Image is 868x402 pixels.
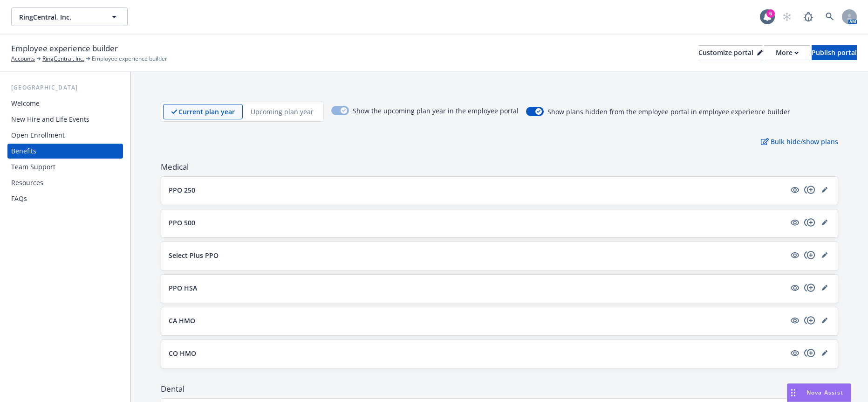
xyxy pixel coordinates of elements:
span: Show plans hidden from the employee portal in employee experience builder [547,107,790,117]
div: New Hire and Life Events [11,112,89,127]
span: Employee experience builder [92,55,167,63]
p: Bulk hide/show plans [761,137,838,146]
a: copyPlus [804,184,815,195]
button: PPO 250 [169,185,786,195]
div: FAQs [11,191,27,206]
span: Nova Assist [806,388,843,396]
p: Current plan year [178,107,235,117]
div: Welcome [11,96,40,111]
a: visible [789,217,800,228]
p: CA HMO [169,316,195,326]
a: Resources [7,175,123,190]
div: Open Enrollment [11,128,65,143]
button: PPO 500 [169,218,786,228]
a: Report a Bug [799,7,818,26]
span: RingCentral, Inc. [19,12,100,22]
div: Resources [11,175,43,190]
a: editPencil [819,184,830,195]
div: [GEOGRAPHIC_DATA] [7,83,123,92]
div: Drag to move [787,384,799,402]
a: editPencil [819,217,830,228]
a: Start snowing [778,7,796,26]
a: New Hire and Life Events [7,112,123,127]
a: Welcome [7,96,123,111]
button: Nova Assist [787,383,851,402]
div: Benefits [11,144,36,159]
button: RingCentral, Inc. [11,7,128,26]
button: CA HMO [169,316,786,326]
button: More [765,45,810,60]
p: PPO 500 [169,218,195,228]
div: Team Support [11,159,55,174]
button: Publish portal [812,45,857,60]
span: Medical [161,161,838,173]
a: visible [789,347,800,359]
span: Show the upcoming plan year in the employee portal [353,106,519,118]
a: Search [820,7,839,26]
a: FAQs [7,191,123,206]
button: CO HMO [169,348,786,358]
a: visible [789,184,800,195]
a: copyPlus [804,217,815,228]
a: visible [789,315,800,326]
a: RingCentral, Inc. [42,55,84,63]
button: PPO HSA [169,283,786,293]
a: Team Support [7,159,123,174]
p: Upcoming plan year [251,107,314,117]
a: editPencil [819,282,830,293]
a: visible [789,282,800,293]
a: Open Enrollment [7,128,123,143]
a: editPencil [819,347,830,359]
p: Select Plus PPO [169,250,219,260]
a: Benefits [7,144,123,159]
div: 6 [766,9,775,18]
p: CO HMO [169,348,196,358]
a: editPencil [819,315,830,326]
p: PPO 250 [169,185,195,195]
a: copyPlus [804,282,815,293]
a: Accounts [11,55,35,63]
span: Dental [161,383,838,395]
a: copyPlus [804,347,815,359]
button: Customize portal [698,45,763,60]
p: PPO HSA [169,283,197,293]
div: More [776,46,799,60]
a: copyPlus [804,250,815,261]
a: editPencil [819,250,830,261]
span: Employee experience builder [11,42,118,55]
a: visible [789,250,800,261]
a: copyPlus [804,315,815,326]
button: Select Plus PPO [169,250,786,260]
